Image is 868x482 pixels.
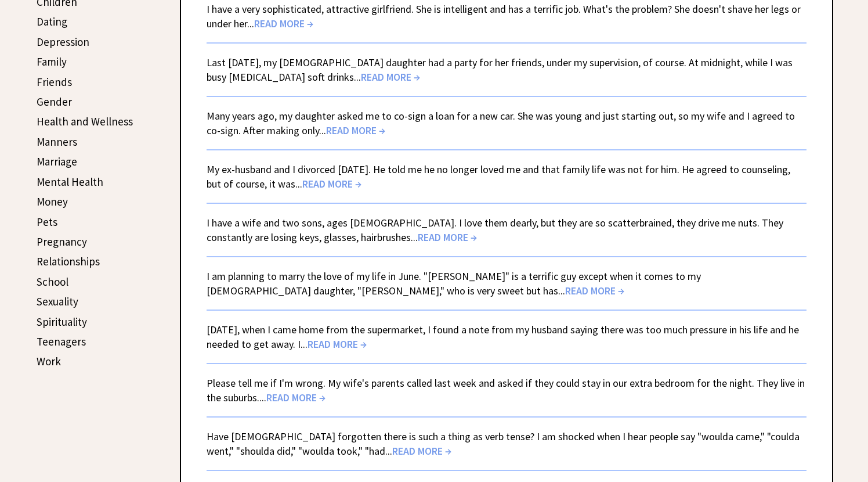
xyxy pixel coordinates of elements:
a: Work [37,354,61,368]
a: Friends [37,75,72,89]
a: Pregnancy [37,235,87,249]
a: Depression [37,35,89,49]
a: Gender [37,95,72,109]
a: Family [37,55,67,69]
a: Manners [37,135,77,149]
a: [DATE], when I came home from the supermarket, I found a note from my husband saying there was to... [207,323,799,351]
span: READ MORE → [565,284,624,297]
span: READ MORE → [254,17,313,30]
span: READ MORE → [392,444,451,458]
span: READ MORE → [326,124,385,137]
a: Relationships [37,254,100,268]
a: Money [37,195,68,208]
span: READ MORE → [418,231,477,244]
span: READ MORE → [302,177,361,190]
a: Marriage [37,154,77,168]
a: Pets [37,215,57,229]
a: Please tell me if I'm wrong. My wife's parents called last week and asked if they could stay in o... [207,376,805,404]
a: School [37,275,68,289]
span: READ MORE → [266,391,325,404]
a: I have a wife and two sons, ages [DEMOGRAPHIC_DATA]. I love them dearly, but they are so scatterb... [207,216,783,244]
a: Teenagers [37,334,86,348]
a: Health and Wellness [37,114,133,128]
span: READ MORE → [308,337,367,351]
a: Have [DEMOGRAPHIC_DATA] forgotten there is such a thing as verb tense? I am shocked when I hear p... [207,430,800,458]
span: READ MORE → [361,70,420,84]
a: I am planning to marry the love of my life in June. "[PERSON_NAME]" is a terrific guy except when... [207,269,701,297]
a: Sexuality [37,294,78,308]
a: Dating [37,15,67,28]
a: Mental Health [37,175,103,189]
a: My ex-husband and I divorced [DATE]. He told me he no longer loved me and that family life was no... [207,163,790,190]
a: I have a very sophisticated, attractive girlfriend. She is intelligent and has a terrific job. Wh... [207,2,801,30]
a: Spirituality [37,315,87,329]
a: Many years ago, my daughter asked me to co-sign a loan for a new car. She was young and just star... [207,109,795,137]
a: Last [DATE], my [DEMOGRAPHIC_DATA] daughter had a party for her friends, under my supervision, of... [207,56,793,84]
